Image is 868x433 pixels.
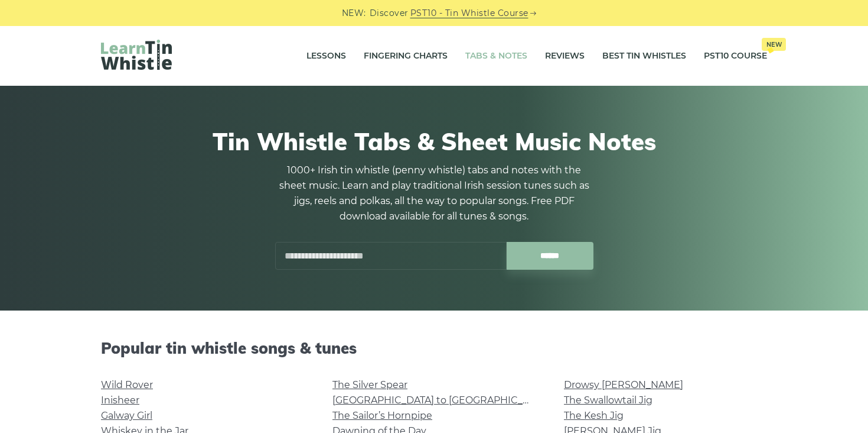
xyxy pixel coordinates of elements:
[332,410,432,421] a: The Sailor’s Hornpipe
[704,41,767,71] a: PST10 CourseNew
[545,41,585,71] a: Reviews
[465,41,527,71] a: Tabs & Notes
[332,379,407,390] a: The Silver Spear
[101,339,767,357] h2: Popular tin whistle songs & tunes
[564,410,624,421] a: The Kesh Jig
[101,379,153,390] a: Wild Rover
[101,127,767,156] h1: Tin Whistle Tabs & Sheet Music Notes
[101,410,152,421] a: Galway Girl
[564,395,652,406] a: The Swallowtail Jig
[101,40,172,70] img: LearnTinWhistle.com
[564,379,683,390] a: Drowsy [PERSON_NAME]
[275,163,593,224] p: 1000+ Irish tin whistle (penny whistle) tabs and notes with the sheet music. Learn and play tradi...
[306,41,346,71] a: Lessons
[762,38,786,51] span: New
[602,41,686,71] a: Best Tin Whistles
[332,395,550,406] a: [GEOGRAPHIC_DATA] to [GEOGRAPHIC_DATA]
[101,395,139,406] a: Inisheer
[364,41,448,71] a: Fingering Charts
